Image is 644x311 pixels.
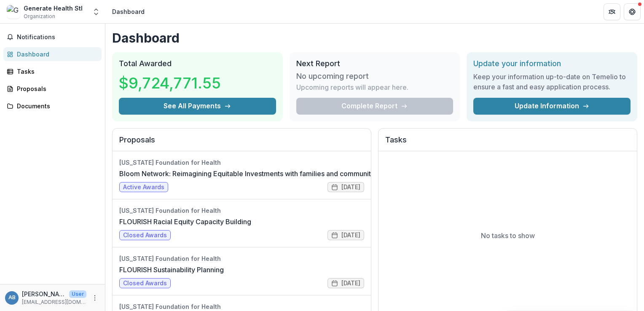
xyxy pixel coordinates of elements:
[119,265,224,275] a: FLOURISH Sustainability Planning
[112,30,637,46] h1: Dashboard
[90,3,102,20] button: Open entity switcher
[109,5,148,18] nav: breadcrumb
[3,47,102,61] a: Dashboard
[119,217,251,227] a: FLOURISH Racial Equity Capacity Building
[90,293,100,303] button: More
[119,169,422,179] a: Bloom Network: Reimagining Equitable Investments with families and communities to FLOURISH
[24,13,55,20] span: Organization
[24,4,83,13] div: Generate Health Stl
[481,231,535,241] p: No tasks to show
[3,64,102,78] a: Tasks
[17,34,98,41] span: Notifications
[17,50,95,59] div: Dashboard
[3,99,102,113] a: Documents
[22,290,66,298] p: [PERSON_NAME]
[3,82,102,96] a: Proposals
[7,5,20,19] img: Generate Health Stl
[119,135,364,151] h2: Proposals
[604,3,620,20] button: Partners
[22,298,86,306] p: [EMAIL_ADDRESS][DOMAIN_NAME]
[473,72,631,92] h3: Keep your information up-to-date on Temelio to ensure a fast and easy application process.
[385,135,630,151] h2: Tasks
[296,72,369,81] h3: No upcoming report
[17,102,95,110] div: Documents
[3,30,102,44] button: Notifications
[17,84,95,93] div: Proposals
[473,59,631,68] h2: Update your information
[112,7,145,16] div: Dashboard
[119,98,276,115] button: See All Payments
[119,59,276,68] h2: Total Awarded
[473,98,631,115] a: Update Information
[624,3,641,20] button: Get Help
[17,67,95,76] div: Tasks
[296,59,453,68] h2: Next Report
[69,290,86,298] p: User
[8,295,16,300] div: Anna Bilyeu
[119,72,221,94] h3: $9,724,771.55
[296,82,408,92] p: Upcoming reports will appear here.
